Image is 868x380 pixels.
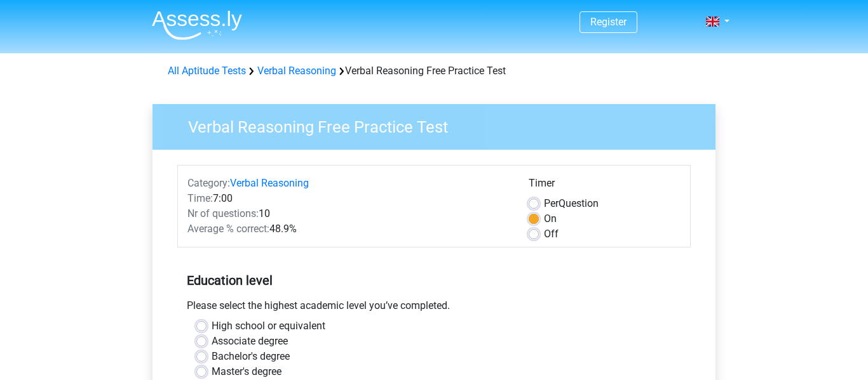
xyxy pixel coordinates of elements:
[168,65,246,77] a: All Aptitude Tests
[212,334,288,349] label: Associate degree
[173,112,706,137] h3: Verbal Reasoning Free Practice Test
[187,207,259,219] span: Nr of questions:
[187,223,269,235] span: Average % correct:
[187,177,230,189] span: Category:
[212,364,281,379] label: Master's degree
[177,298,691,318] div: Please select the highest academic level you’ve completed.
[544,211,557,226] label: On
[544,196,599,211] label: Question
[187,192,213,204] span: Time:
[187,268,681,293] h5: Education level
[230,177,309,189] a: Verbal Reasoning
[529,176,681,196] div: Timer
[257,65,336,77] a: Verbal Reasoning
[544,226,559,242] label: Off
[178,191,519,206] div: 7:00
[152,10,242,40] img: Assessly
[212,349,290,364] label: Bachelor's degree
[544,197,559,209] span: Per
[590,16,627,28] a: Register
[212,318,325,334] label: High school or equivalent
[163,63,705,79] div: Verbal Reasoning Free Practice Test
[178,206,519,221] div: 10
[178,221,519,237] div: 48.9%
